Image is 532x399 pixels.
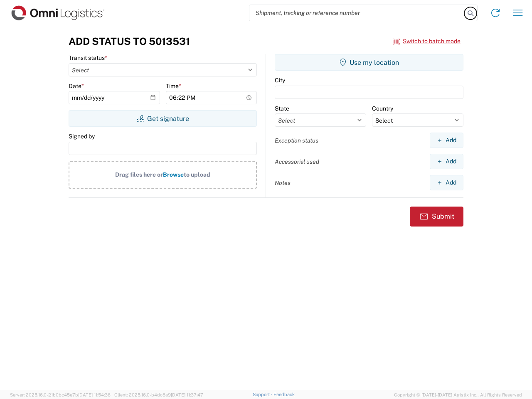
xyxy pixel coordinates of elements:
[69,54,107,62] label: Transit status
[275,76,285,84] label: City
[275,158,319,165] label: Accessorial used
[10,392,111,397] span: Server: 2025.16.0-21b0bc45e7b
[184,171,210,178] span: to upload
[166,82,181,90] label: Time
[393,34,461,48] button: Switch to batch mode
[69,82,84,90] label: Date
[275,54,463,71] button: Use my location
[275,105,289,112] label: State
[430,133,463,148] button: Add
[275,179,291,187] label: Notes
[115,171,163,178] span: Drag files here or
[273,392,295,397] a: Feedback
[430,154,463,169] button: Add
[253,392,273,397] a: Support
[114,392,203,397] span: Client: 2025.16.0-b4dc8a9
[69,133,95,140] label: Signed by
[372,105,393,112] label: Country
[394,391,522,399] span: Copyright © [DATE]-[DATE] Agistix Inc., All Rights Reserved
[171,392,203,397] span: [DATE] 11:37:47
[78,392,111,397] span: [DATE] 11:54:36
[410,207,463,227] button: Submit
[275,137,318,144] label: Exception status
[69,35,190,47] h3: Add Status to 5013531
[69,110,257,127] button: Get signature
[163,171,184,178] span: Browse
[249,5,465,21] input: Shipment, tracking or reference number
[430,175,463,190] button: Add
